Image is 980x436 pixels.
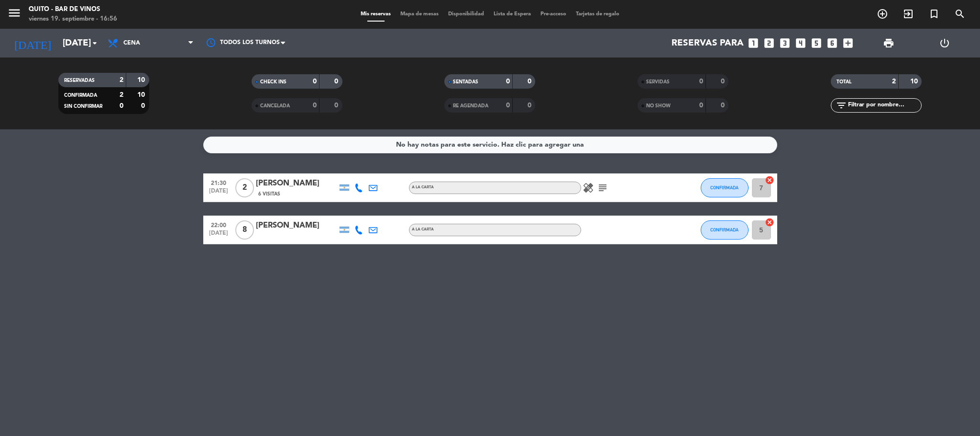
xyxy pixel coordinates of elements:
[646,103,671,108] span: NO SHOW
[7,6,22,23] button: menu
[903,8,914,20] i: exit_to_app
[794,37,807,49] i: looks_4
[928,8,940,20] i: turned_in_not
[260,103,290,108] span: CANCELADA
[453,103,488,108] span: RE AGENDADA
[699,78,703,85] strong: 0
[721,78,727,85] strong: 0
[396,139,584,150] div: No hay notas para este servicio. Haz clic para agregar una
[877,8,888,20] i: add_circle_outline
[506,78,510,85] strong: 0
[207,219,231,230] span: 22:00
[747,37,760,49] i: looks_one
[571,11,624,17] span: Tarjetas de regalo
[528,78,533,85] strong: 0
[412,228,434,231] span: A LA CARTA
[207,177,231,188] span: 21:30
[892,78,896,85] strong: 2
[939,37,950,49] i: power_settings_new
[910,78,920,85] strong: 10
[313,102,317,109] strong: 0
[721,102,727,109] strong: 0
[826,37,838,49] i: looks_6
[528,102,533,109] strong: 0
[954,8,966,20] i: search
[765,175,774,185] i: cancel
[64,78,95,83] span: RESERVADAS
[699,102,703,109] strong: 0
[260,80,286,84] span: CHECK INS
[7,6,22,20] i: menu
[536,11,571,17] span: Pre-acceso
[672,38,744,48] span: Reservas para
[120,77,123,83] strong: 2
[489,11,536,17] span: Lista de Espera
[842,37,854,49] i: add_box
[256,177,337,190] div: [PERSON_NAME]
[443,11,489,17] span: Disponibilidad
[207,230,231,241] span: [DATE]
[646,80,670,84] span: SERVIDAS
[710,227,738,232] span: CONFIRMADA
[141,103,147,109] strong: 0
[701,178,749,197] button: CONFIRMADA
[847,100,921,111] input: Filtrar por nombre...
[120,103,123,109] strong: 0
[258,190,280,198] span: 6 Visitas
[597,182,608,194] i: subject
[123,40,140,46] span: Cena
[334,78,340,85] strong: 0
[837,80,851,84] span: TOTAL
[64,93,97,98] span: CONFIRMADA
[235,178,254,197] span: 2
[810,37,823,49] i: looks_5
[256,219,337,232] div: [PERSON_NAME]
[64,104,102,109] span: SIN CONFIRMAR
[89,37,100,49] i: arrow_drop_down
[883,37,894,49] span: print
[779,37,791,49] i: looks_3
[235,220,254,240] span: 8
[453,80,478,84] span: SENTADAS
[506,102,510,109] strong: 0
[710,185,738,190] span: CONFIRMADA
[334,102,340,109] strong: 0
[207,188,231,199] span: [DATE]
[137,92,147,98] strong: 10
[583,182,594,194] i: healing
[396,11,443,17] span: Mapa de mesas
[701,220,749,240] button: CONFIRMADA
[356,11,396,17] span: Mis reservas
[313,78,317,85] strong: 0
[412,185,434,189] span: A LA CARTA
[917,29,973,57] div: LOG OUT
[836,100,847,111] i: filter_list
[137,77,147,83] strong: 10
[29,14,117,24] div: viernes 19. septiembre - 16:56
[765,218,774,227] i: cancel
[7,33,58,54] i: [DATE]
[120,92,123,98] strong: 2
[763,37,775,49] i: looks_two
[29,5,117,14] div: Quito - Bar de Vinos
